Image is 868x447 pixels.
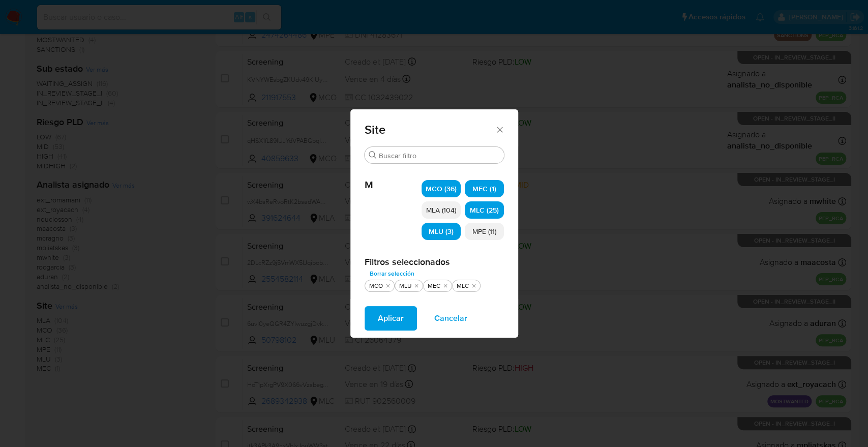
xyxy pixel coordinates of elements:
span: Borrar selección [370,269,414,279]
div: MPE (11) [465,223,504,240]
div: MCO (36) [422,180,461,197]
div: MCO [367,282,385,290]
input: Buscar filtro [379,151,500,160]
span: Cancelar [434,307,467,330]
button: Cancelar [421,306,481,331]
span: MLA (104) [426,205,456,215]
button: quitar MEC [441,282,450,290]
button: Aplicar [365,306,417,331]
span: MPE (11) [472,226,496,236]
div: MEC [426,282,442,290]
div: MLU [397,282,413,290]
span: MCO (36) [426,184,457,194]
h2: Filtros seleccionados [365,256,504,267]
span: MLU (3) [429,226,454,236]
span: Site [365,124,495,136]
div: MLU (3) [422,223,461,240]
div: MEC (1) [465,180,504,197]
button: Buscar [369,151,377,159]
button: quitar MCO [384,282,392,290]
button: quitar MLU [412,282,421,290]
button: quitar MLC [470,282,478,290]
span: MLC (25) [470,205,499,215]
span: M [365,164,422,191]
span: Aplicar [378,307,404,330]
button: Borrar selección [365,267,420,280]
div: MLC (25) [465,201,504,219]
div: MLA (104) [422,201,461,219]
span: MEC (1) [472,184,496,194]
div: MLC [455,282,471,290]
button: Cerrar [495,125,504,134]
